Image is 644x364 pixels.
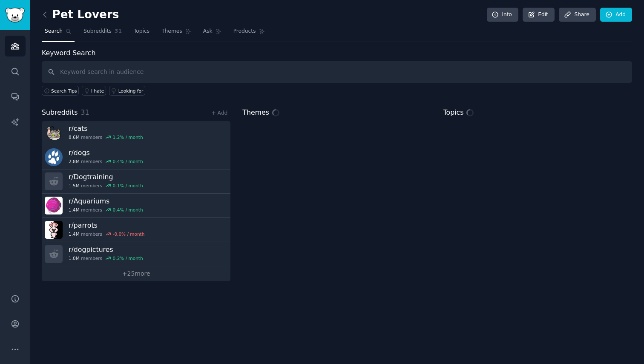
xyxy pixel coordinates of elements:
[83,28,112,35] span: Subreddits
[42,107,78,118] span: Subreddits
[69,158,80,164] span: 2.8M
[69,183,143,189] div: members
[69,134,143,140] div: members
[443,107,464,118] span: Topics
[5,8,25,23] img: GummySearch logo
[69,255,143,261] div: members
[69,221,144,230] h3: r/ parrots
[559,8,595,22] a: Share
[69,134,80,140] span: 8.6M
[230,25,268,42] a: Products
[91,88,104,94] div: I hate
[200,25,224,42] a: Ask
[113,134,143,140] div: 1.2 % / month
[115,28,122,35] span: 31
[80,25,125,42] a: Subreddits31
[42,194,230,218] a: r/Aquariums1.4Mmembers0.4% / month
[69,231,80,237] span: 1.4M
[69,207,143,213] div: members
[69,231,144,237] div: members
[45,124,63,142] img: cats
[211,110,227,116] a: + Add
[42,266,230,281] a: +25more
[69,207,80,213] span: 1.4M
[69,255,80,261] span: 1.0M
[42,169,230,194] a: r/Dogtraining1.5Mmembers0.1% / month
[81,108,89,116] span: 31
[42,8,119,22] h2: Pet Lovers
[161,28,182,35] span: Themes
[233,28,256,35] span: Products
[42,86,79,96] button: Search Tips
[109,86,145,96] a: Looking for
[69,158,143,164] div: members
[42,242,230,266] a: r/dogpictures1.0Mmembers0.2% / month
[134,28,149,35] span: Topics
[113,158,143,164] div: 0.4 % / month
[487,8,518,22] a: Info
[158,25,194,42] a: Themes
[42,218,230,242] a: r/parrots1.4Mmembers-0.0% / month
[42,25,75,42] a: Search
[69,172,143,181] h3: r/ Dogtraining
[42,145,230,169] a: r/dogs2.8Mmembers0.4% / month
[203,28,213,35] span: Ask
[69,148,143,157] h3: r/ dogs
[118,88,144,94] div: Looking for
[69,197,143,206] h3: r/ Aquariums
[51,88,77,94] span: Search Tips
[113,255,143,261] div: 0.2 % / month
[523,8,555,22] a: Edit
[42,49,95,57] label: Keyword Search
[42,121,230,145] a: r/cats8.6Mmembers1.2% / month
[69,183,80,189] span: 1.5M
[45,148,63,166] img: dogs
[242,107,269,118] span: Themes
[45,197,63,214] img: Aquariums
[69,245,143,254] h3: r/ dogpictures
[45,221,63,239] img: parrots
[600,8,632,22] a: Add
[69,124,143,133] h3: r/ cats
[131,25,152,42] a: Topics
[82,86,106,96] a: I hate
[42,61,632,83] input: Keyword search in audience
[113,183,143,189] div: 0.1 % / month
[45,28,63,35] span: Search
[113,231,145,237] div: -0.0 % / month
[113,207,143,213] div: 0.4 % / month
